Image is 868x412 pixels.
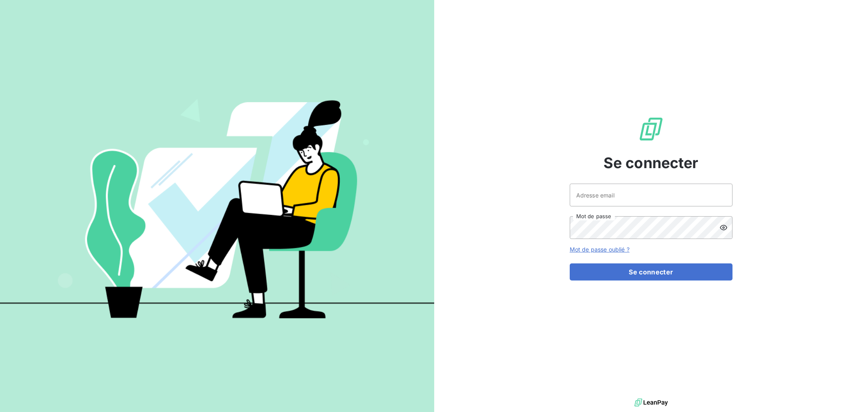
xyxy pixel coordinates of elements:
img: Logo LeanPay [638,116,664,142]
img: logo [634,397,668,409]
input: placeholder [570,184,732,206]
a: Mot de passe oublié ? [570,246,630,253]
button: Se connecter [570,263,732,281]
span: Se connecter [603,152,699,174]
